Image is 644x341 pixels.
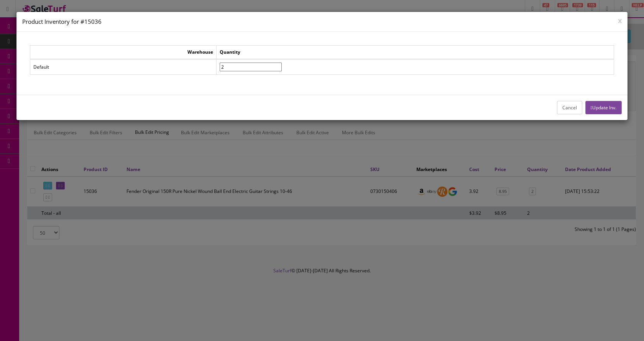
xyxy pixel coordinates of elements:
[618,17,622,24] button: x
[30,46,217,59] td: Warehouse
[217,46,614,59] td: Quantity
[30,59,217,75] td: Default
[557,101,582,114] button: Cancel
[585,101,622,114] button: Update Inv.
[22,18,622,26] h4: Product Inventory for #15036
